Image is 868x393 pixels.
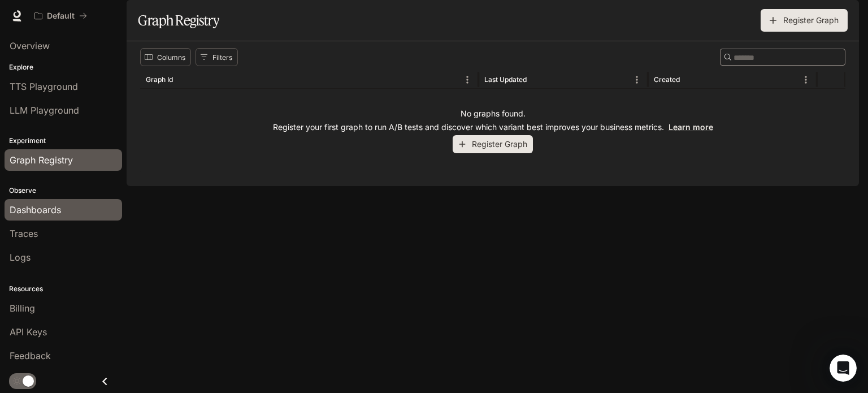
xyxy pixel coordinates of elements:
[669,122,713,132] a: Learn more
[720,49,845,66] div: Search
[140,48,191,66] button: Select columns
[830,355,857,382] iframe: Intercom live chat
[29,5,92,27] button: All workspaces
[273,122,713,133] p: Register your first graph to run A/B tests and discover which variant best improves your business...
[761,9,848,32] button: Register Graph
[138,9,219,32] h1: Graph Registry
[459,71,476,88] button: Menu
[528,71,545,88] button: Sort
[681,71,698,88] button: Sort
[47,11,75,21] p: Default
[797,71,814,88] button: Menu
[146,75,173,84] div: Graph Id
[453,135,533,154] button: Register Graph
[628,71,645,88] button: Menu
[196,48,238,66] button: Show filters
[484,75,527,84] div: Last Updated
[654,75,680,84] div: Created
[461,108,526,119] p: No graphs found.
[174,71,191,88] button: Sort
